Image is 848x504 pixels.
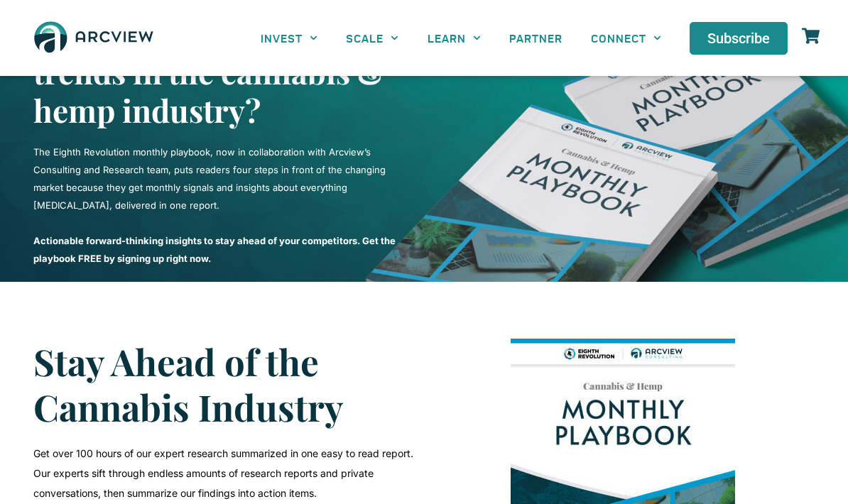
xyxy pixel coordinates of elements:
[690,22,788,55] a: Subscribe
[33,235,396,264] strong: Actionable forward-thinking insights to stay ahead of your competitors. Get the playbook FREE by ...
[246,22,332,54] a: INVEST
[246,22,675,54] nav: Menu
[332,22,413,54] a: SCALE
[707,31,770,45] span: Subscribe
[413,22,495,54] a: LEARN
[577,22,675,54] a: CONNECT
[33,14,417,129] h2: Want to be in front of trends in the cannabis & hemp industry?
[495,22,577,54] a: PARTNER
[33,339,417,429] h1: Stay Ahead of the Cannabis Industry
[33,143,417,214] p: The Eighth Revolution monthly playbook, now in collaboration with Arcview’s Consulting and Resear...
[33,444,417,503] p: Get over 100 hours of our expert research summarized in one easy to read report. Our experts sift...
[28,14,159,62] img: The Arcview Group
